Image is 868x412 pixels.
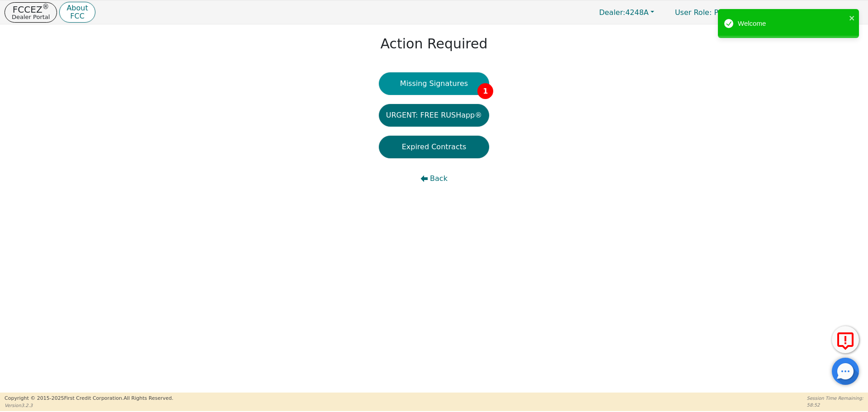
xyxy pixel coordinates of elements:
[666,4,751,21] a: User Role: Primary
[379,136,490,158] button: Expired Contracts
[738,19,846,29] div: Welcome
[59,2,95,23] button: AboutFCC
[379,167,490,190] button: Back
[599,8,649,17] span: 4248A
[5,402,173,409] p: Version 3.2.3
[849,13,855,23] button: close
[66,13,88,20] p: FCC
[66,5,88,12] p: About
[42,3,49,11] sup: ®
[380,36,487,52] h1: Action Required
[5,395,173,403] p: Copyright © 2015- 2025 First Credit Corporation.
[430,173,448,184] span: Back
[123,395,173,401] span: All Rights Reserved.
[753,5,863,19] button: 4248A:[PERSON_NAME]
[477,83,493,99] span: 1
[590,5,664,19] button: Dealer:4248A
[379,104,490,127] button: URGENT: FREE RUSHapp®
[12,14,50,20] p: Dealer Portal
[5,2,57,23] button: FCCEZ®Dealer Portal
[832,326,859,353] button: Report Error to FCC
[807,395,863,402] p: Session Time Remaining:
[12,5,50,14] p: FCCEZ
[599,8,625,17] span: Dealer:
[807,402,863,408] p: 58:52
[675,8,712,17] span: User Role :
[379,72,490,95] button: Missing Signatures1
[666,4,751,21] p: Primary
